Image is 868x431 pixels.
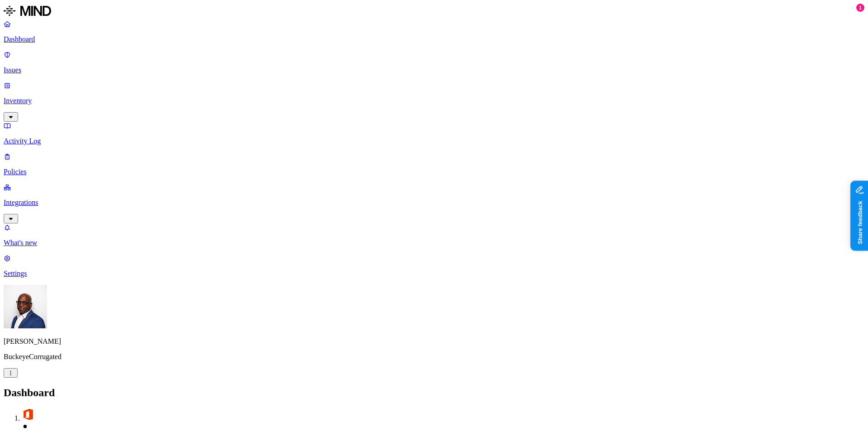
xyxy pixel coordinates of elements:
p: Issues [4,66,864,74]
img: MIND [4,4,51,18]
a: Activity Log [4,122,864,145]
p: BuckeyeCorrugated [4,353,864,361]
p: Settings [4,270,864,278]
h2: Dashboard [4,387,864,399]
a: What's new [4,223,864,247]
img: Gregory Thomas [4,285,47,328]
img: office-365.svg [22,408,34,421]
p: Policies [4,168,864,176]
div: 1 [856,4,864,12]
a: MIND [4,4,864,20]
p: What's new [4,239,864,247]
a: Dashboard [4,20,864,43]
a: Integrations [4,183,864,222]
p: Integrations [4,199,864,207]
p: Inventory [4,97,864,105]
p: Activity Log [4,137,864,145]
a: Inventory [4,81,864,120]
a: Issues [4,51,864,74]
a: Policies [4,152,864,176]
p: Dashboard [4,35,864,43]
a: Settings [4,254,864,278]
